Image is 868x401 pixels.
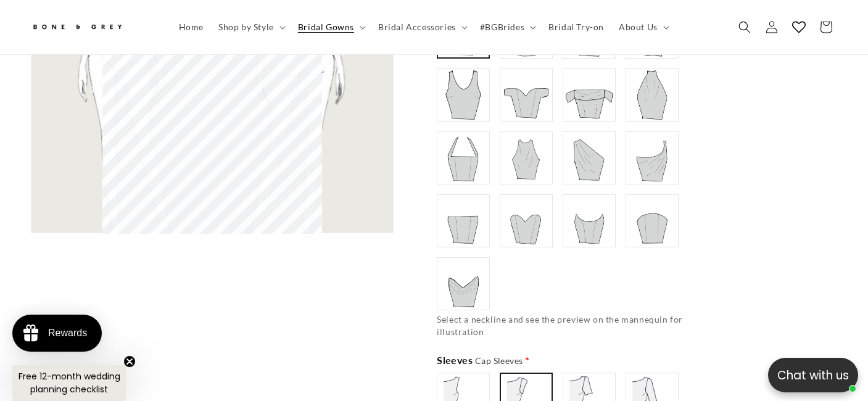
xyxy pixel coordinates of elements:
summary: Bridal Gowns [291,14,371,40]
a: Home [172,14,211,40]
img: Bone and Grey Bridal [31,17,123,38]
img: https://cdn.shopify.com/s/files/1/0750/3832/7081/files/asymmetric_thin_a5500f79-df9c-4d9e-8e7b-99... [627,133,677,183]
span: Cap Sleeves [475,355,523,366]
span: Home [179,22,204,33]
img: https://cdn.shopify.com/s/files/1/0750/3832/7081/files/straight_strapless_18c662df-be54-47ef-b3bf... [439,196,488,246]
a: Bone and Grey Bridal [27,12,159,42]
img: https://cdn.shopify.com/s/files/1/0750/3832/7081/files/halter.png?v=1756872993 [502,133,551,183]
img: https://cdn.shopify.com/s/files/1/0750/3832/7081/files/off-shoulder_straight_69b741a5-1f6f-40ba-9... [564,70,614,120]
img: https://cdn.shopify.com/s/files/1/0750/3832/7081/files/cateye_scoop_30b75c68-d5e8-4bfa-8763-e7190... [564,196,614,246]
a: Bridal Try-on [541,14,611,40]
div: Free 12-month wedding planning checklistClose teaser [12,365,126,401]
img: https://cdn.shopify.com/s/files/1/0750/3832/7081/files/sweetheart_strapless_7aea53ca-b593-4872-9c... [502,196,551,246]
span: About Us [619,22,658,33]
summary: #BGBrides [473,14,541,40]
img: https://cdn.shopify.com/s/files/1/0750/3832/7081/files/crescent_strapless_82f07324-8705-4873-92d2... [627,196,677,246]
summary: About Us [611,14,674,40]
img: https://cdn.shopify.com/s/files/1/0750/3832/7081/files/off-shoulder_sweetheart_1bdca986-a4a1-4613... [502,70,551,120]
img: https://cdn.shopify.com/s/files/1/0750/3832/7081/files/v-neck_strapless_e6e16057-372c-4ed6-ad8b-8... [439,259,488,308]
div: Rewards [48,328,87,339]
span: Select a neckline and see the preview on the mannequin for illustration [437,314,683,337]
button: Open chatbox [768,358,858,392]
img: https://cdn.shopify.com/s/files/1/0750/3832/7081/files/asymmetric_thick_aca1e7e1-7e80-4ab6-9dbb-1... [564,133,614,183]
span: Bridal Try-on [548,22,604,33]
button: Close teaser [123,355,136,368]
summary: Shop by Style [211,14,291,40]
img: https://cdn.shopify.com/s/files/1/0750/3832/7081/files/halter_straight_f0d600c4-90f4-4503-a970-e6... [439,133,488,183]
span: Bridal Gowns [298,22,354,33]
span: Bridal Accessories [378,22,456,33]
span: Free 12-month wedding planning checklist [19,370,120,395]
summary: Search [731,14,758,41]
span: Shop by Style [218,22,274,33]
span: #BGBrides [480,22,524,33]
span: Sleeves [437,353,523,368]
img: https://cdn.shopify.com/s/files/1/0750/3832/7081/files/round_neck.png?v=1756872555 [439,70,488,120]
img: https://cdn.shopify.com/s/files/1/0750/3832/7081/files/high_neck.png?v=1756803384 [627,70,677,120]
p: Chat with us [768,366,858,384]
summary: Bridal Accessories [371,14,473,40]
